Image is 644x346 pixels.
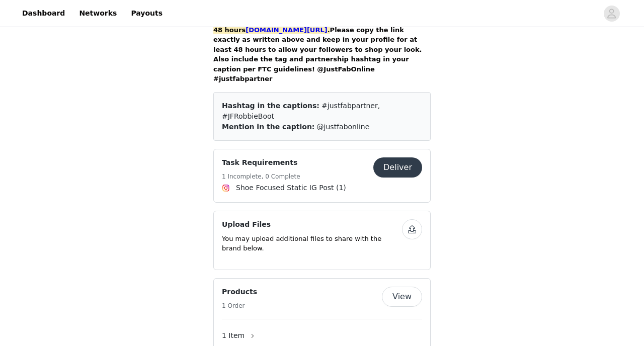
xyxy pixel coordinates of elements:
[222,330,245,341] span: 1 Item
[222,157,300,168] h4: Task Requirements
[222,234,402,253] p: You may upload additional files to share with the brand below.
[16,2,71,25] a: Dashboard
[222,219,402,230] h4: Upload Files
[246,26,327,34] a: [DOMAIN_NAME][URL]
[222,172,300,181] h5: 1 Incomplete, 0 Complete
[222,287,257,297] h4: Products
[125,2,169,25] a: Payouts
[222,102,319,110] span: Hashtag in the captions:
[222,301,257,310] h5: 1 Order
[607,6,616,22] div: avatar
[382,287,422,307] button: View
[73,2,123,25] a: Networks
[222,184,230,192] img: Instagram Icon
[213,16,423,34] strong: You must include our link in your story or bio for at least 48 hours
[222,123,314,131] span: Mention in the caption:
[213,149,431,203] div: Task Requirements
[317,123,370,131] span: @justfabonline
[222,102,380,120] span: #justfabpartner, #JFRobbieBoot
[246,26,330,34] strong: .
[236,183,346,193] span: Shoe Focused Static IG Post (1)
[373,157,422,178] button: Deliver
